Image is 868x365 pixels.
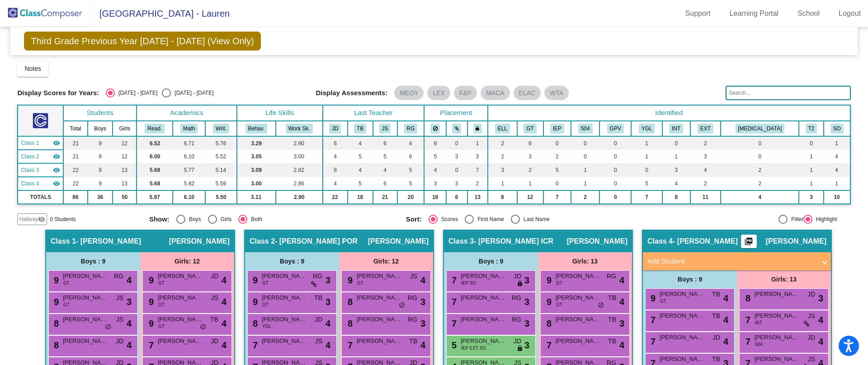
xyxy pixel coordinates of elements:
[205,163,236,177] td: 5.14
[543,177,571,190] td: 0
[662,150,690,163] td: 1
[316,89,388,97] span: Display Assessments:
[571,190,599,204] td: 2
[38,216,45,223] mat-icon: visibility_off
[354,124,366,134] button: TB
[543,190,571,204] td: 7
[495,124,510,134] button: ELL
[345,275,353,285] span: 9
[722,6,786,21] a: Learning Portal
[556,272,601,281] span: [PERSON_NAME]
[799,150,823,163] td: 1
[538,252,632,270] div: Girls: 13
[410,272,417,281] span: JS
[721,150,799,163] td: 0
[556,280,562,286] span: GT
[571,150,599,163] td: 0
[171,89,213,97] div: [DATE] - [DATE]
[807,290,815,299] span: JD
[53,166,60,174] mat-icon: visibility
[323,177,348,190] td: 4
[631,150,662,163] td: 1
[63,280,70,286] span: GT
[397,121,425,136] th: Rachel Gellman
[127,273,132,287] span: 4
[113,177,137,190] td: 13
[467,136,488,150] td: 1
[18,150,63,163] td: Lainie Gershman - Gershman POR
[721,177,799,190] td: 2
[721,190,799,204] td: 4
[698,124,713,134] button: EXT
[18,163,63,177] td: Molly Elslager - Elslager ICR
[608,293,616,303] span: TB
[543,163,571,177] td: 5
[673,237,738,246] span: - [PERSON_NAME]
[173,177,205,190] td: 5.82
[373,121,397,136] th: Jessica Siet
[520,215,550,223] div: Last Name
[137,190,173,204] td: 5.97
[461,280,476,286] span: IEP SO
[323,136,348,150] td: 6
[185,215,201,223] div: Boys
[517,150,543,163] td: 3
[205,150,236,163] td: 5.52
[578,124,593,134] button: 504
[799,163,823,177] td: 1
[517,163,543,177] td: 2
[21,166,39,174] span: Class 3
[397,163,425,177] td: 5
[250,275,258,285] span: 9
[517,280,523,287] span: lock
[474,215,504,223] div: First Name
[631,177,662,190] td: 5
[113,163,137,177] td: 13
[467,190,488,204] td: 13
[250,237,275,246] span: Class 2
[517,177,543,190] td: 1
[348,150,373,163] td: 5
[276,190,323,204] td: 2.90
[446,136,467,150] td: 0
[217,215,232,223] div: Girls
[348,163,373,177] td: 4
[237,136,276,150] td: 3.29
[514,86,541,100] mat-chip: ELAC
[88,163,113,177] td: 9
[379,124,391,134] button: JS
[743,237,754,249] mat-icon: picture_as_pdf
[544,86,569,100] mat-chip: WTA
[648,293,656,303] span: 9
[449,275,457,285] span: 7
[647,237,673,246] span: Class 4
[721,136,799,150] td: 0
[149,215,399,224] mat-radio-group: Select an option
[799,136,823,150] td: 0
[158,293,203,302] span: [PERSON_NAME]
[88,121,113,136] th: Boys
[544,275,552,285] span: 9
[339,252,433,270] div: Girls: 12
[741,235,757,248] button: Print Students Details
[114,272,123,281] span: RG
[348,190,373,204] td: 18
[444,252,538,270] div: Boys : 9
[313,272,322,281] span: RG
[607,272,616,281] span: RG
[543,150,571,163] td: 2
[662,163,690,177] td: 3
[788,215,803,223] div: Filter
[113,121,137,136] th: Girls
[173,163,205,177] td: 5.77
[446,177,467,190] td: 3
[662,177,690,190] td: 4
[824,190,850,204] td: 10
[662,121,690,136] th: Introvert
[488,136,517,150] td: 2
[599,150,631,163] td: 0
[404,124,418,134] button: RG
[247,215,262,223] div: Both
[18,190,63,204] td: TOTALS
[53,153,60,160] mat-icon: visibility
